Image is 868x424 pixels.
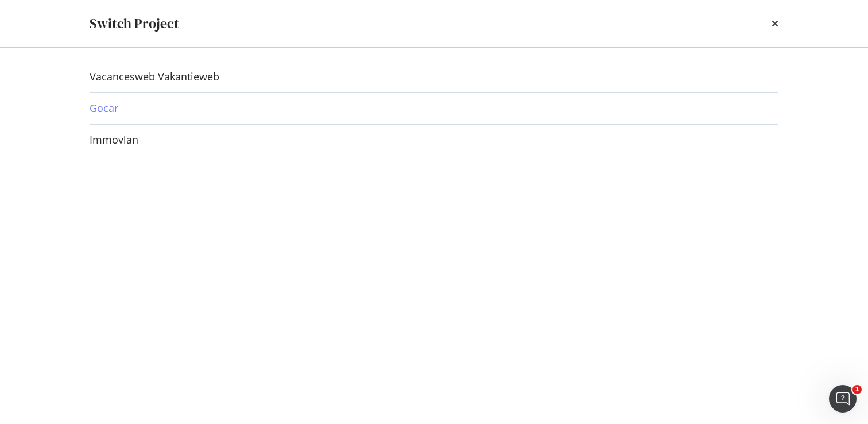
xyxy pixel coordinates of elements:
[772,14,778,33] div: times
[90,102,118,114] a: Gocar
[90,14,179,33] div: Switch Project
[90,134,138,146] a: Immovlan
[852,385,862,394] span: 1
[829,385,857,413] iframe: Intercom live chat
[90,71,219,83] a: Vacancesweb Vakantieweb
